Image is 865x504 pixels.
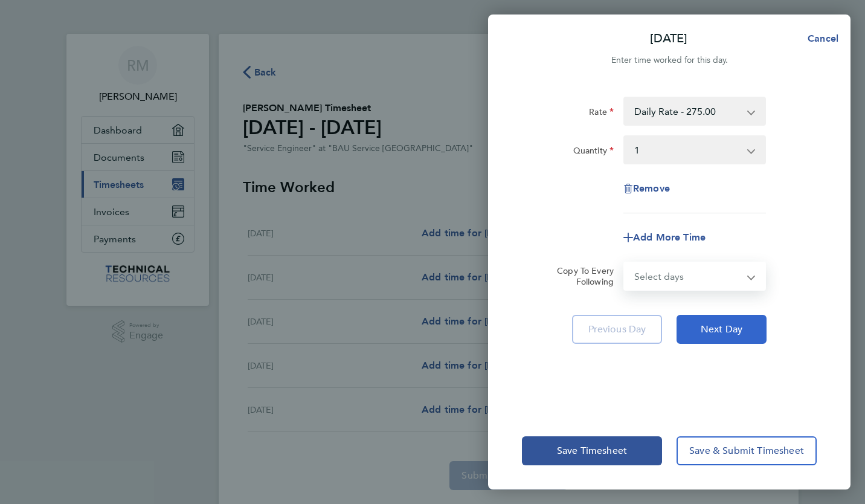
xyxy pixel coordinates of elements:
[689,445,804,457] span: Save & Submit Timesheet
[589,106,614,121] label: Rate
[557,445,627,457] span: Save Timesheet
[488,53,851,68] div: Enter time worked for this day.
[677,436,817,465] button: Save & Submit Timesheet
[677,315,767,344] button: Next Day
[623,184,670,193] button: Remove
[650,30,687,47] p: [DATE]
[547,265,614,287] label: Copy To Every Following
[633,231,706,243] span: Add More Time
[573,145,614,160] label: Quantity
[623,233,706,242] button: Add More Time
[788,27,851,51] button: Cancel
[633,183,670,194] span: Remove
[804,33,838,44] span: Cancel
[522,436,662,465] button: Save Timesheet
[701,323,742,335] span: Next Day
